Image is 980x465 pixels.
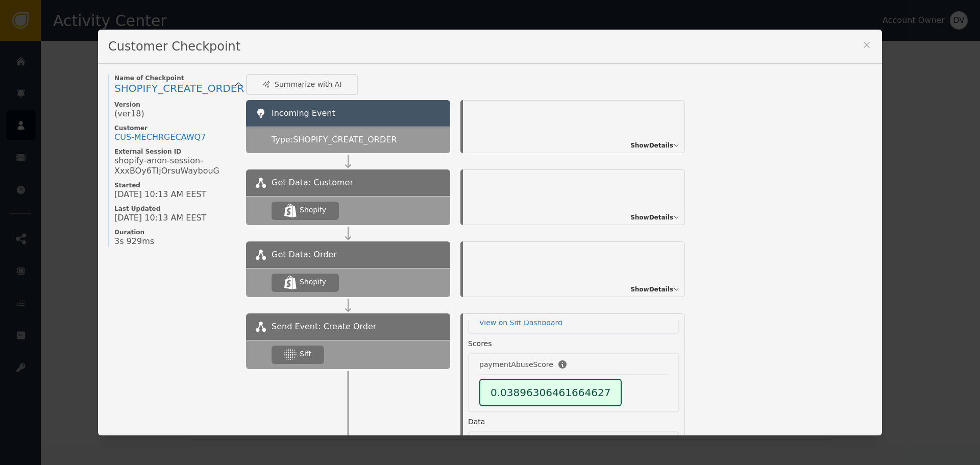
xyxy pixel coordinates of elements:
span: Send Event: Create Order [272,321,376,333]
span: shopify-anon-session-XxxBOy6TIjOrsuWaybouG [114,156,236,176]
span: Customer [114,124,236,132]
div: Scores [468,338,492,349]
div: Sift [300,349,311,359]
span: Show Details [630,213,673,222]
span: [DATE] 10:13 AM EEST [114,189,206,200]
button: Summarize with AI [246,74,358,95]
div: paymentAbuseScore [479,359,553,370]
div: Shopify [300,277,326,287]
span: Get Data: Order [272,249,337,261]
div: 0.03896306461664627 [479,379,622,406]
span: Last Updated [114,205,236,213]
span: (ver 18 ) [114,109,144,119]
div: Summarize with AI [262,79,342,90]
span: Name of Checkpoint [114,74,236,82]
span: SHOPIFY_CREATE_ORDER [114,82,244,94]
span: Version [114,101,236,109]
span: Show Details [630,285,673,294]
span: Show Details [630,141,673,150]
div: CUS- MECHRGECAWQ7 [114,132,206,142]
span: Started [114,181,236,189]
span: Type: SHOPIFY_CREATE_ORDER [272,134,397,146]
span: Incoming Event [272,108,335,118]
div: Shopify [300,205,326,215]
a: CUS-MECHRGECAWQ7 [114,132,206,142]
div: Customer Checkpoint [98,30,882,64]
span: Duration [114,228,236,236]
span: External Session ID [114,148,236,156]
span: [DATE] 10:13 AM EEST [114,213,206,223]
a: View on Sift Dashboard [479,317,668,328]
span: 3s 929ms [114,236,154,247]
div: Data [468,417,485,427]
span: Get Data: Customer [272,177,353,189]
a: SHOPIFY_CREATE_ORDER [114,82,236,95]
